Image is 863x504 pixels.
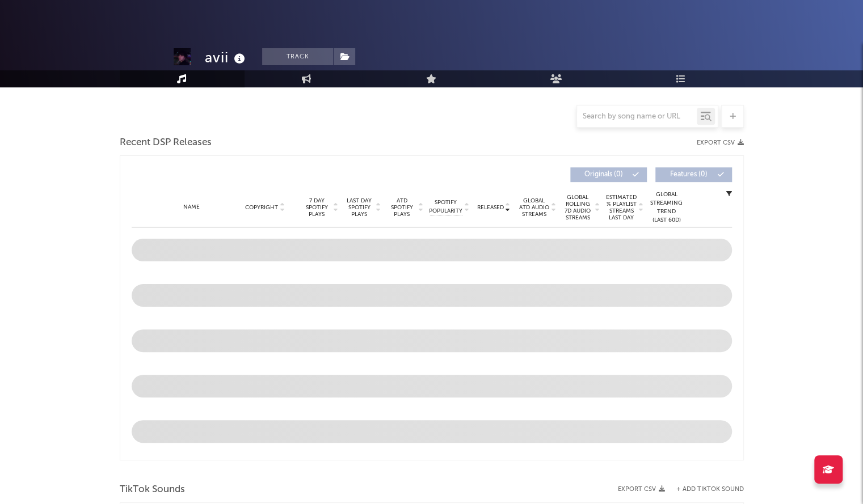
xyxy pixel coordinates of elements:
button: + Add TikTok Sound [665,486,744,493]
button: Export CSV [697,139,744,146]
div: Global Streaming Trend (Last 60D) [650,190,684,225]
button: + Add TikTok Sound [676,486,744,493]
div: Name [154,203,229,211]
span: Recent DSP Releases [120,136,212,150]
button: Originals(0) [570,167,647,182]
span: Spotify Popularity [429,198,462,215]
input: Search by song name or URL [577,112,697,121]
span: Originals ( 0 ) [578,171,630,178]
span: ATD Spotify Plays [387,197,417,218]
div: avii [205,48,248,67]
button: Features(0) [655,167,732,182]
span: Estimated % Playlist Streams Last Day [606,194,637,221]
span: Features ( 0 ) [663,171,715,178]
span: 7 Day Spotify Plays [302,197,332,218]
span: Released [477,204,504,211]
span: Global ATD Audio Streams [519,197,550,218]
button: Export CSV [618,486,665,493]
span: Last Day Spotify Plays [344,197,374,218]
button: Track [262,48,333,65]
span: Copyright [245,204,278,211]
span: Global Rolling 7D Audio Streams [562,194,593,221]
span: TikTok Sounds [120,483,185,497]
